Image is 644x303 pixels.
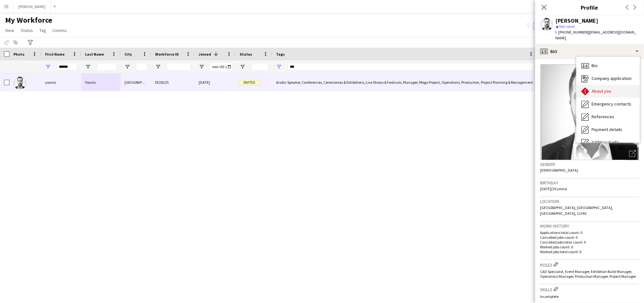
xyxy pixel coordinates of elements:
[576,72,640,85] div: Company application
[576,85,640,98] div: About you
[45,52,65,57] span: First Name
[13,77,26,89] img: younis Younis
[540,230,639,235] p: Applications total count: 0
[592,139,619,145] span: Additional info
[576,111,640,123] div: References
[13,52,24,57] span: Photo
[592,88,611,94] span: About you
[195,74,236,91] div: [DATE]
[540,269,636,279] span: CAD Specialist, Event Manager, Exhibition Build Manager, Operations Manager, Production Manager, ...
[5,27,14,33] span: View
[5,15,52,25] span: My Workforce
[535,44,644,59] div: Bio
[45,64,51,70] button: Open Filter Menu
[276,64,282,70] button: Open Filter Menu
[121,74,151,91] div: [GEOGRAPHIC_DATA]
[540,235,639,240] p: Cancelled jobs count: 0
[592,75,632,81] span: Company application
[18,26,36,35] a: Status
[540,245,639,249] p: Worked jobs count: 0
[540,198,639,204] h3: Location
[151,74,195,91] div: EE28135
[167,63,191,71] input: Workforce ID Filter Input
[124,52,132,57] span: City
[251,63,268,71] input: Status Filter Input
[3,26,17,35] a: View
[556,18,599,24] div: [PERSON_NAME]
[240,80,259,85] span: Invited
[124,64,130,70] button: Open Filter Menu
[288,63,534,71] input: Tags Filter Input
[592,101,632,107] span: Emergency contacts
[540,286,639,292] h3: Skills
[540,205,613,216] span: [GEOGRAPHIC_DATA], [GEOGRAPHIC_DATA], [GEOGRAPHIC_DATA], 12345
[97,63,117,71] input: Last Name Filter Input
[52,27,67,33] span: Comms
[155,64,161,70] button: Open Filter Menu
[592,127,623,132] span: Payment details
[540,64,639,160] img: Crew avatar or photo
[540,240,639,245] p: Cancelled jobs total count: 0
[576,136,640,149] div: Additional info
[199,52,211,57] span: Joined
[576,123,640,136] div: Payment details
[556,30,589,35] span: t. [PHONE_NUMBER]
[626,147,639,160] div: Open photos pop-in
[240,52,252,57] span: Status
[535,3,644,12] h3: Profile
[592,114,615,120] span: References
[556,30,637,40] span: | [EMAIL_ADDRESS][DOMAIN_NAME]
[540,223,639,229] h3: Work history
[540,249,639,254] p: Worked jobs total count: 0
[540,261,639,268] h3: Roles
[576,59,640,72] div: Bio
[272,74,538,91] div: Arabic Speaker, Conferences, Ceremonies & Exhibitions, Live Shows & Festivals, Manager, Mega Proj...
[576,98,640,111] div: Emergency contacts
[155,52,179,57] span: Workforce ID
[85,52,104,57] span: Last Name
[41,74,81,91] div: younis
[276,52,285,57] span: Tags
[27,39,34,46] app-action-btn: Advanced filters
[39,27,46,33] span: Tag
[240,64,245,70] button: Open Filter Menu
[37,26,49,35] a: Tag
[13,0,51,13] button: [PERSON_NAME]
[560,24,575,29] span: Not rated
[540,161,639,167] h3: Gender
[592,63,598,68] span: Bio
[540,294,639,299] p: Incomplete
[85,64,91,70] button: Open Filter Menu
[540,168,578,173] span: [DEMOGRAPHIC_DATA]
[540,180,639,186] h3: Birthday
[199,64,204,70] button: Open Filter Menu
[20,27,33,33] span: Status
[57,63,77,71] input: First Name Filter Input
[50,26,69,35] a: Comms
[136,63,147,71] input: City Filter Input
[81,74,121,91] div: Younis
[210,63,232,71] input: Joined Filter Input
[540,186,568,191] span: [DATE] (30 years)
[533,22,565,30] button: Everyone5,846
